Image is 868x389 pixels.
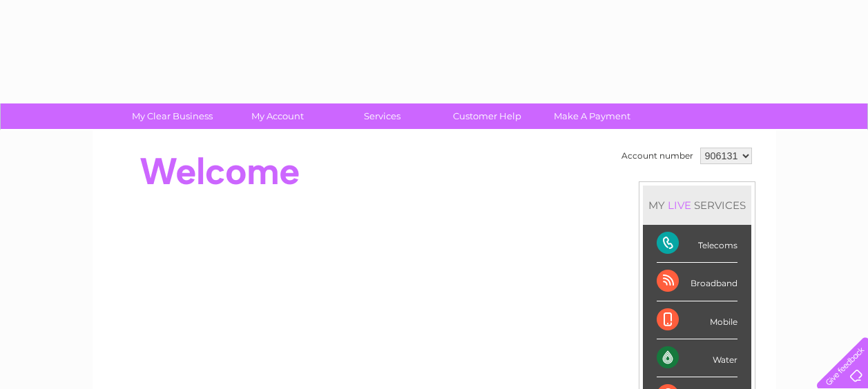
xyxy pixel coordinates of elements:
div: Telecoms [657,225,737,263]
a: Services [325,103,439,129]
a: Make A Payment [535,103,649,129]
div: Water [657,339,737,377]
td: Account number [618,144,697,168]
div: MY SERVICES [643,186,751,225]
div: LIVE [665,199,694,212]
div: Broadband [657,263,737,301]
div: Mobile [657,301,737,339]
a: My Account [220,103,334,129]
a: Customer Help [430,103,544,129]
a: My Clear Business [115,103,229,129]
